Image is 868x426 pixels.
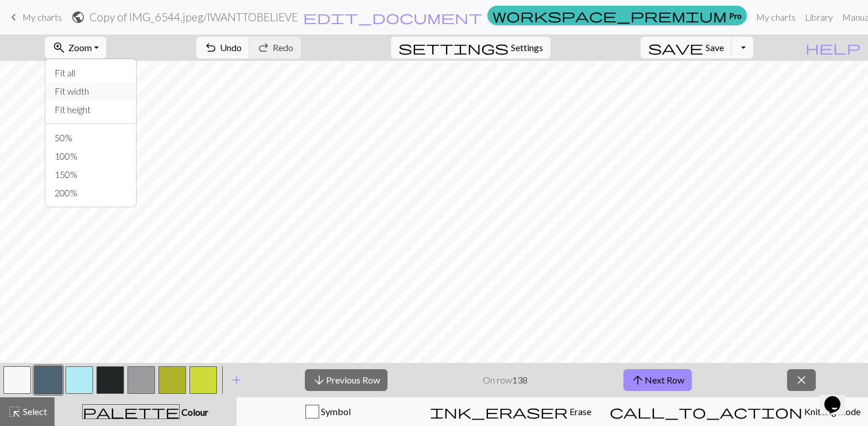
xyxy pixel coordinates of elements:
span: Settings [511,41,543,55]
button: Zoom [45,37,106,59]
span: My charts [22,11,62,22]
button: 100% [45,147,136,165]
p: On row [483,373,528,387]
strong: 138 [512,374,528,385]
button: Colour [55,397,237,426]
span: workspace_premium [493,7,727,24]
span: settings [398,40,509,56]
span: call_to_action [610,404,803,420]
span: add [230,372,243,388]
button: Fit width [45,82,136,100]
span: Save [706,42,724,53]
button: Fit all [45,64,136,82]
button: Next Row [623,369,692,391]
iframe: chat widget [820,380,857,415]
span: arrow_upward [631,372,645,388]
span: Undo [220,42,242,53]
i: Settings [398,41,509,55]
button: 50% [45,129,136,147]
a: Pro [487,6,747,25]
span: Erase [568,406,591,417]
span: public [71,9,85,25]
span: palette [83,404,179,420]
button: Previous Row [305,369,387,391]
span: Symbol [319,406,351,417]
button: Erase [419,397,602,426]
a: My charts [751,6,800,29]
button: 150% [45,165,136,184]
span: zoom_in [52,40,66,56]
button: Symbol [237,397,420,426]
span: Colour [180,406,208,417]
span: save [648,40,703,56]
span: keyboard_arrow_left [7,9,21,25]
button: SettingsSettings [391,37,551,59]
span: close [795,372,808,388]
span: highlight_alt [7,404,21,420]
span: ink_eraser [430,404,568,420]
span: help [805,40,861,56]
span: Knitting mode [803,406,861,417]
span: Select [21,406,47,417]
button: Save [641,37,732,59]
a: My charts [7,7,62,27]
button: Undo [196,37,250,59]
span: edit_document [303,9,482,25]
span: arrow_downward [312,372,326,388]
h2: Copy of IMG_6544.jpeg / IWANTTOBELIEVE [90,10,298,24]
a: Library [800,6,838,29]
span: Zoom [68,42,92,53]
button: 200% [45,184,136,202]
button: Fit height [45,100,136,119]
span: undo [204,40,218,56]
button: Knitting mode [602,397,868,426]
